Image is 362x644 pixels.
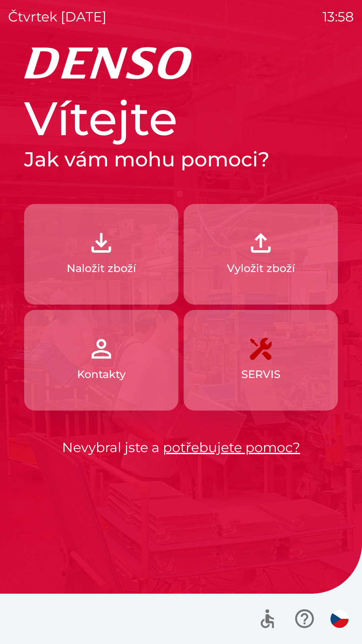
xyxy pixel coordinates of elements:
[86,228,116,258] img: 918cc13a-b407-47b8-8082-7d4a57a89498.png
[246,228,276,258] img: 2fb22d7f-6f53-46d3-a092-ee91fce06e5d.png
[330,610,349,628] img: cs flag
[184,204,338,305] button: Vyložit zboží
[24,90,338,147] h1: Vítejte
[241,366,281,382] p: SERVIS
[8,7,107,27] p: čtvrtek [DATE]
[246,334,276,364] img: 7408382d-57dc-4d4c-ad5a-dca8f73b6e74.png
[24,310,178,411] button: Kontakty
[24,47,338,79] img: Logo
[24,147,338,172] h2: Jak vám mohu pomoci?
[322,7,354,27] p: 13:58
[77,366,126,382] p: Kontakty
[184,310,338,411] button: SERVIS
[24,204,178,305] button: Naložit zboží
[24,437,338,458] p: Nevybral jste a
[227,260,295,276] p: Vyložit zboží
[67,260,136,276] p: Naložit zboží
[163,439,300,455] a: potřebujete pomoc?
[86,334,116,364] img: 072f4d46-cdf8-44b2-b931-d189da1a2739.png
